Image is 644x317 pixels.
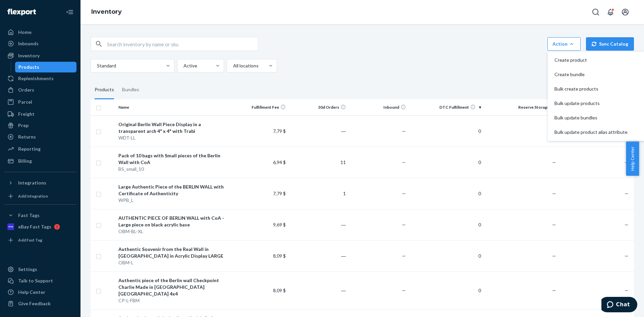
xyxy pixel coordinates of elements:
td: ― [288,271,348,309]
div: Reporting [18,146,41,152]
ol: breadcrumbs [86,2,127,22]
div: Bundles [122,81,139,99]
a: Freight [4,109,76,119]
td: ― [288,209,348,240]
div: eBay Fast Tags [18,223,51,230]
div: Help Center [18,289,45,296]
span: — [402,222,406,227]
a: Reporting [4,144,76,154]
span: — [625,253,629,259]
div: Replenishments [18,75,54,82]
a: Home [4,27,76,38]
span: — [625,222,629,227]
div: Inventory [18,52,40,59]
div: OBM-L [118,259,226,266]
div: Orders [18,87,34,93]
span: — [552,253,556,259]
div: Original Berlin Wall Piece Display in a transparent arch 4" x 4" with Trabi [118,121,226,135]
th: Reserve Storage [484,99,559,115]
div: Parcel [18,99,32,105]
div: Add Fast Tag [18,237,42,243]
a: Replenishments [4,73,76,84]
td: 0 [409,115,484,147]
th: Inbound [348,99,409,115]
span: — [402,253,406,259]
span: 8,09 $ [273,287,286,293]
div: Action [552,41,576,47]
div: Billing [18,158,32,164]
button: Integrations [4,177,76,188]
td: 11 [288,147,348,178]
div: Prep [18,122,29,129]
button: Give Feedback [4,298,76,309]
a: Add Fast Tag [4,235,76,246]
div: Integrations [18,179,46,186]
div: AUTHENTIC PIECE OF BERLIN WALL with CoA - Large piece on black acrylic base [118,215,226,228]
a: Billing [4,156,76,166]
div: Authentic Souvenir from the Real Wall in [GEOGRAPHIC_DATA] in Acrylic Display LARGE [118,246,226,259]
a: Add Integration [4,191,76,202]
div: CP-L-FBM [118,297,226,304]
td: 0 [409,271,484,309]
input: Standard [96,62,97,69]
span: 9,69 $ [273,222,286,227]
span: Create bundle [554,72,628,77]
span: Bulk update products [554,101,628,106]
button: Sync Catalog [586,37,634,51]
span: — [552,222,556,227]
span: 7,79 $ [273,191,286,196]
span: 6,94 $ [273,159,286,165]
span: Bulk update bundles [554,115,628,120]
a: Help Center [4,287,76,298]
span: — [552,191,556,196]
div: Inbounds [18,40,39,47]
a: eBay Fast Tags [4,221,76,232]
div: WDT-LL [118,135,226,141]
div: Freight [18,111,35,117]
a: Settings [4,264,76,275]
span: Bulk update product alias attribute [554,130,628,135]
img: Flexport logo [7,9,36,15]
div: Home [18,29,32,36]
td: 0 [409,240,484,271]
div: Fast Tags [18,212,40,219]
td: ― [288,240,348,271]
span: — [552,159,556,165]
span: — [625,159,629,165]
span: — [625,287,629,293]
input: Search inventory by name or sku [107,37,258,51]
div: Settings [18,266,37,273]
a: Inventory [4,50,76,61]
a: Products [15,62,77,72]
div: Give Feedback [18,300,51,307]
span: — [402,128,406,134]
button: Help Center [626,142,639,176]
span: — [552,287,556,293]
div: Authentic piece of the Berlin wall Checkpoint Charlie Made in [GEOGRAPHIC_DATA] [GEOGRAPHIC_DATA]... [118,277,226,297]
div: WPB_L [118,197,226,204]
div: Returns [18,134,36,140]
button: Talk to Support [4,275,76,286]
button: ActionCreate productCreate bundleBulk create productsBulk update productsBulk update bundlesBulk ... [547,37,581,51]
th: Fulfillment Fee [228,99,288,115]
a: Returns [4,131,76,142]
div: Pack of 10 bags with Small pieces of the Berlin Wall with CoA [118,152,226,166]
a: Inbounds [4,38,76,49]
a: Orders [4,85,76,95]
span: — [402,159,406,165]
iframe: Öffnet ein Widget, in dem Sie mit einem unserer Kundenserviceagenten chatten können [601,297,637,314]
span: 7,79 $ [273,128,286,134]
th: DTC Fulfillment [409,99,484,115]
div: Large Authentic Piece of the BERLIN WALL with Certificate of Authenticity [118,183,226,197]
span: Bulk create products [554,87,628,91]
td: 0 [409,147,484,178]
td: 0 [409,209,484,240]
div: Talk to Support [18,277,53,284]
button: Open Search Box [589,5,602,19]
span: — [402,287,406,293]
td: 0 [409,178,484,209]
th: Name [116,99,228,115]
span: Create product [554,58,628,62]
